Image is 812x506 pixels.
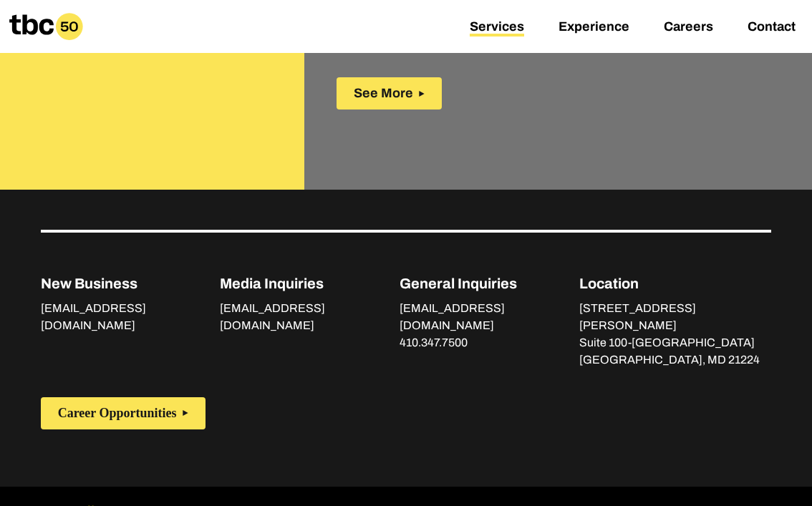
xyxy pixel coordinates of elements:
a: 410.347.7500 [400,336,468,352]
span: Career Opportunities [58,406,177,421]
p: [GEOGRAPHIC_DATA], MD 21224 [579,351,772,369]
a: Services [470,19,524,37]
button: See More [337,77,442,110]
p: Suite 100-[GEOGRAPHIC_DATA] [579,334,772,351]
p: [STREET_ADDRESS][PERSON_NAME] [579,300,772,334]
p: Media Inquiries [220,273,400,294]
a: [EMAIL_ADDRESS][DOMAIN_NAME] [41,302,146,335]
a: Contact [748,19,796,37]
p: New Business [41,273,221,294]
p: Location [579,273,772,294]
span: See More [354,86,413,101]
p: General Inquiries [400,273,579,294]
a: Experience [559,19,629,37]
button: Career Opportunities [41,397,206,429]
a: [EMAIL_ADDRESS][DOMAIN_NAME] [220,302,325,335]
a: [EMAIL_ADDRESS][DOMAIN_NAME] [400,302,505,335]
a: Careers [664,19,713,37]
